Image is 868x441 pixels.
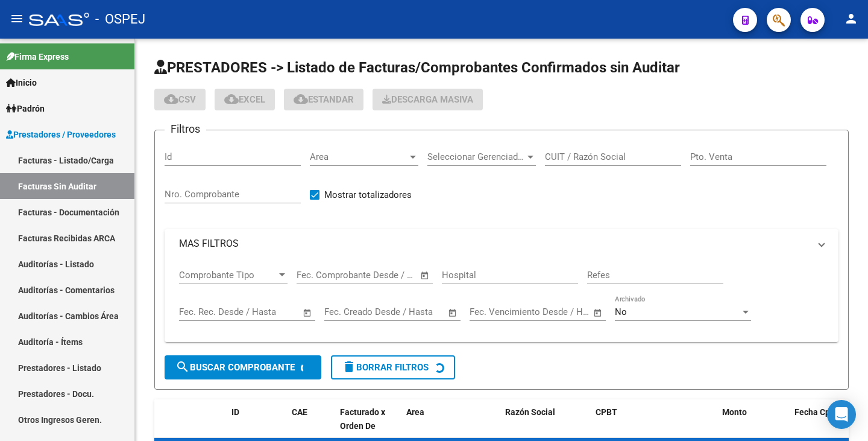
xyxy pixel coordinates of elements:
[224,94,265,105] span: EXCEL
[382,94,473,105] span: Descarga Masiva
[427,151,525,162] span: Seleccionar Gerenciador
[179,237,810,250] mat-panel-title: MAS FILTROS
[342,360,356,374] mat-icon: delete
[154,59,680,76] span: PRESTADORES -> Listado de Facturas/Comprobantes Confirmados sin Auditar
[231,407,239,417] span: ID
[95,6,145,33] span: - OSPEJ
[596,407,617,417] span: CPBT
[215,89,275,110] button: EXCEL
[164,94,196,105] span: CSV
[340,407,385,431] span: Facturado x Orden De
[179,306,228,317] input: Fecha inicio
[6,102,45,115] span: Padrón
[505,407,555,417] span: Razón Social
[165,229,838,258] mat-expansion-panel-header: MAS FILTROS
[356,270,415,281] input: Fecha fin
[179,270,277,281] span: Comprobante Tipo
[615,306,627,317] span: No
[384,306,442,317] input: Fecha fin
[165,121,206,138] h3: Filtros
[154,89,206,110] button: CSV
[292,407,307,417] span: CAE
[844,11,858,26] mat-icon: person
[373,89,483,110] app-download-masive: Descarga masiva de comprobantes (adjuntos)
[10,11,24,26] mat-icon: menu
[591,306,605,320] button: Open calendar
[294,94,354,105] span: Estandar
[722,407,747,417] span: Monto
[418,268,432,282] button: Open calendar
[470,306,518,317] input: Fecha inicio
[165,355,321,379] button: Buscar Comprobante
[301,306,315,320] button: Open calendar
[165,258,838,343] div: MAS FILTROS
[297,270,345,281] input: Fecha inicio
[324,188,412,202] span: Mostrar totalizadores
[164,92,178,106] mat-icon: cloud_download
[794,407,838,417] span: Fecha Cpbt
[239,306,297,317] input: Fecha fin
[284,89,363,110] button: Estandar
[294,92,308,106] mat-icon: cloud_download
[406,407,424,417] span: Area
[827,400,856,429] div: Open Intercom Messenger
[6,50,69,63] span: Firma Express
[6,76,37,89] span: Inicio
[175,362,295,373] span: Buscar Comprobante
[324,306,373,317] input: Fecha inicio
[331,355,455,379] button: Borrar Filtros
[224,92,239,106] mat-icon: cloud_download
[175,360,190,374] mat-icon: search
[529,306,588,317] input: Fecha fin
[6,128,116,141] span: Prestadores / Proveedores
[373,89,483,110] button: Descarga Masiva
[310,151,407,162] span: Area
[342,362,429,373] span: Borrar Filtros
[446,306,460,320] button: Open calendar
